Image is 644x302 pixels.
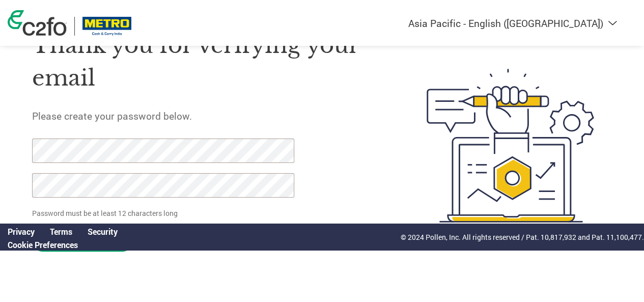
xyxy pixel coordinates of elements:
a: Terms [50,226,72,237]
h1: Thank you for verifying your email [32,29,380,95]
h5: Please create your password below. [32,109,380,122]
img: c2fo logo [8,10,67,36]
img: METRO Cash and Carry [82,17,131,36]
a: Security [88,226,118,237]
a: Privacy [8,226,35,237]
p: Password must be at least 12 characters long [32,208,296,218]
a: Cookie Preferences, opens a dedicated popup modal window [8,239,78,250]
p: © 2024 Pollen, Inc. All rights reserved / Pat. 10,817,932 and Pat. 11,100,477. [401,232,644,242]
img: create-password [409,14,611,277]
